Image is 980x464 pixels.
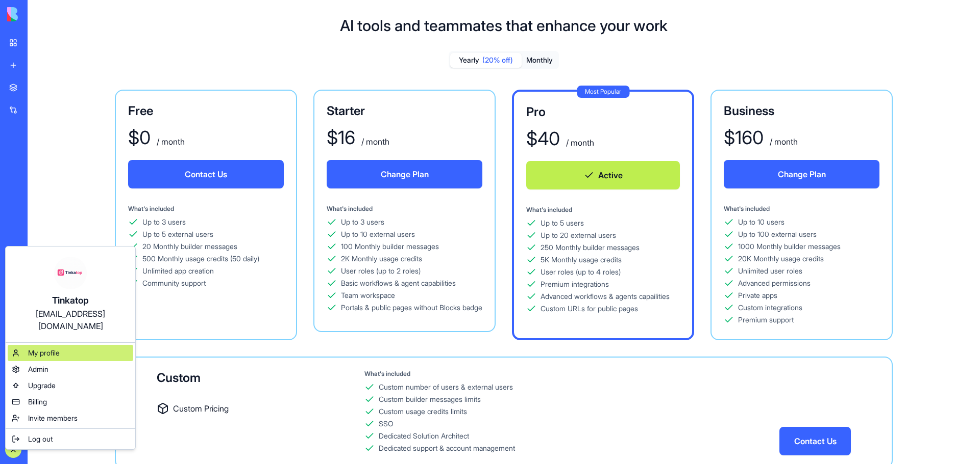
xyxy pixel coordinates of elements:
span: Admin [28,364,48,374]
a: Admin [8,361,133,377]
a: Billing [8,394,133,410]
a: Upgrade [8,377,133,394]
img: Tinkatop_fycgeq.png [54,257,87,289]
a: Tinkatop[EMAIL_ADDRESS][DOMAIN_NAME] [8,249,133,340]
span: Invite members [28,413,78,423]
div: [EMAIL_ADDRESS][DOMAIN_NAME] [16,308,125,332]
a: My profile [8,345,133,361]
span: My profile [28,348,60,358]
div: Tinkatop [16,293,125,308]
span: Log out [28,434,53,444]
a: Invite members [8,410,133,426]
span: Billing [28,397,47,407]
span: Upgrade [28,380,56,391]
